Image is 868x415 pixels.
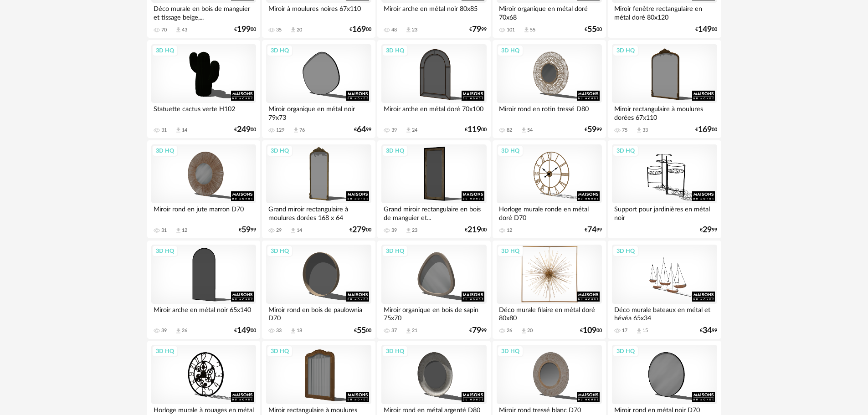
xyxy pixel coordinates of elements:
div: € 00 [234,26,256,33]
div: Miroir organique en métal doré 70x68 [497,3,601,21]
span: Download icon [636,328,642,334]
a: 3D HQ Miroir rectangulaire à moulures dorées 67x110 75 Download icon 33 €16900 [608,40,721,138]
span: 149 [698,26,712,33]
div: 23 [412,27,417,33]
a: 3D HQ Miroir organique en métal noir 79x73 129 Download icon 76 €6499 [262,40,375,138]
a: 3D HQ Miroir arche en métal doré 70x100 39 Download icon 24 €11900 [377,40,490,138]
span: 29 [703,227,712,233]
div: 3D HQ [267,345,293,357]
div: 54 [527,127,533,133]
a: 3D HQ Grand miroir rectangulaire à moulures dorées 168 x 64 29 Download icon 14 €27900 [262,140,375,239]
div: 3D HQ [612,45,639,56]
div: 3D HQ [497,245,524,257]
div: Grand miroir rectangulaire en bois de manguier et... [381,203,486,221]
div: € 00 [465,127,487,133]
span: 219 [467,227,481,233]
span: Download icon [290,26,297,33]
div: 14 [182,127,187,133]
div: € 00 [580,328,602,334]
div: 17 [622,328,627,334]
div: 3D HQ [497,45,524,56]
a: 3D HQ Miroir rond en rotin tressé D80 82 Download icon 54 €5999 [493,40,606,138]
div: 55 [530,27,535,33]
span: Download icon [636,127,642,133]
div: 15 [642,328,648,334]
div: 12 [507,227,512,234]
div: 48 [391,27,397,33]
div: 43 [182,27,187,33]
div: € 00 [234,127,256,133]
span: Download icon [293,127,299,133]
span: 279 [352,227,366,233]
div: Miroir rond en bois de paulownia D70 [266,304,371,322]
span: Download icon [175,26,182,33]
span: 79 [472,26,481,33]
a: 3D HQ Déco murale bateaux en métal et hévéa 65x34 17 Download icon 15 €3499 [608,241,721,339]
span: Download icon [523,26,530,33]
div: 33 [642,127,648,133]
div: 3D HQ [152,145,178,157]
div: 129 [276,127,284,133]
div: 3D HQ [152,245,178,257]
span: 199 [237,26,251,33]
span: Download icon [405,127,412,133]
span: Download icon [175,127,182,133]
div: 3D HQ [382,245,408,257]
span: 59 [587,127,596,133]
div: 39 [391,127,397,133]
div: Miroir rond en jute marron D70 [151,203,256,221]
span: 109 [583,328,596,334]
div: € 00 [349,26,371,33]
span: Download icon [175,227,182,234]
div: € 99 [469,328,487,334]
span: Download icon [405,227,412,234]
a: 3D HQ Support pour jardinières en métal noir €2999 [608,140,721,239]
div: Miroir rectangulaire à moulures dorées 67x110 [612,103,717,121]
span: 59 [241,227,251,233]
div: 33 [276,328,282,334]
div: Déco murale bateaux en métal et hévéa 65x34 [612,304,717,322]
div: € 99 [700,328,717,334]
span: Download icon [520,127,527,133]
div: 35 [276,27,282,33]
div: € 00 [349,227,371,233]
div: 23 [412,227,417,234]
div: € 99 [585,127,602,133]
div: Déco murale filaire en métal doré 80x80 [497,304,601,322]
div: 76 [299,127,305,133]
span: 149 [237,328,251,334]
div: 75 [622,127,627,133]
div: Miroir organique en bois de sapin 75x70 [381,304,486,322]
a: 3D HQ Miroir arche en métal noir 65x140 39 Download icon 26 €14900 [147,241,260,339]
div: 82 [507,127,512,133]
div: € 99 [354,127,371,133]
span: 169 [698,127,712,133]
div: Horloge murale ronde en métal doré D70 [497,203,601,221]
div: 18 [297,328,302,334]
div: 101 [507,27,515,33]
div: 3D HQ [612,345,639,357]
span: 249 [237,127,251,133]
div: 29 [276,227,282,234]
div: € 00 [695,127,717,133]
div: Support pour jardinières en métal noir [612,203,717,221]
div: 31 [161,127,167,133]
div: 20 [527,328,533,334]
span: 119 [467,127,481,133]
div: € 00 [354,328,371,334]
div: € 00 [234,328,256,334]
div: 3D HQ [382,345,408,357]
div: 39 [391,227,397,234]
span: 64 [357,127,366,133]
div: € 00 [695,26,717,33]
div: 31 [161,227,167,234]
div: € 99 [469,26,487,33]
div: 3D HQ [152,45,178,56]
a: 3D HQ Déco murale filaire en métal doré 80x80 26 Download icon 20 €10900 [493,241,606,339]
div: 39 [161,328,167,334]
span: Download icon [520,328,527,334]
div: 12 [182,227,187,234]
div: 3D HQ [152,345,178,357]
div: Miroir arche en métal noir 65x140 [151,304,256,322]
span: 79 [472,328,481,334]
